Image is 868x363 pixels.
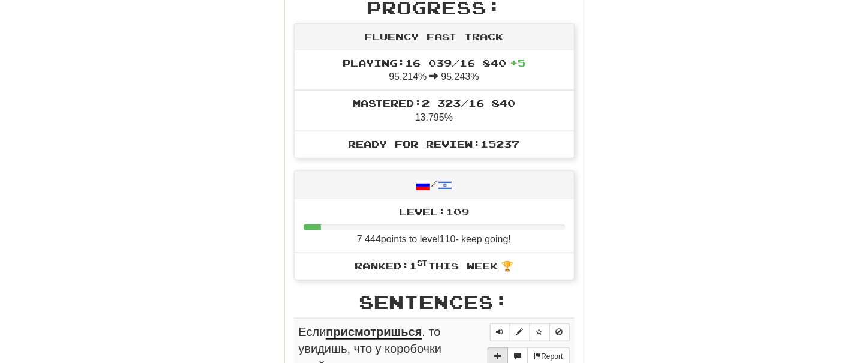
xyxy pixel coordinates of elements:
[343,57,525,68] span: Playing: 16 039 / 16 840
[295,199,574,253] li: 7 444 points to level 110 - keep going!
[353,97,515,109] span: Mastered: 2 323 / 16 840
[294,292,575,312] h2: Sentences:
[295,171,574,199] div: /
[349,138,520,149] span: Ready for Review: 15237
[399,206,469,217] span: Level: 109
[549,323,570,341] button: Toggle ignore
[490,323,510,341] button: Play sentence audio
[530,323,550,341] button: Toggle favorite
[510,57,525,68] span: + 5
[417,259,428,267] sup: st
[326,325,422,340] u: присмотришься
[295,50,574,91] li: 95.214% 95.243%
[510,323,530,341] button: Edit sentence
[295,90,574,131] li: 13.795%
[355,260,498,271] span: Ranked: 1 this week
[295,24,574,50] div: Fluency Fast Track
[501,261,513,271] span: 🏆
[490,323,570,341] div: Sentence controls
